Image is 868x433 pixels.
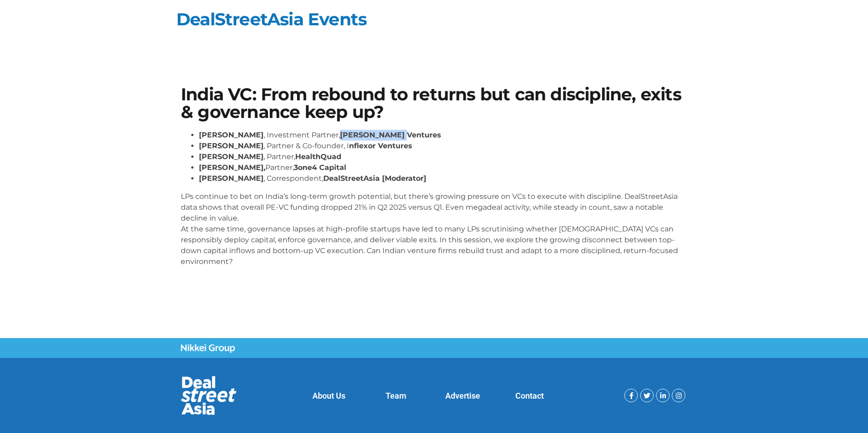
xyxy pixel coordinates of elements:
strong: [PERSON_NAME] [199,131,264,139]
li: , Partner, [199,151,687,162]
a: DealStreetAsia Events [176,9,367,30]
strong: nflexor Ventures [349,141,412,150]
li: , Partner & Co-founder, I [199,141,687,151]
li: , Investment Partner, [199,130,687,141]
p: LPs continue to bet on India’s long-term growth potential, but there’s growing pressure on VCs to... [181,191,687,267]
a: Team [386,391,406,400]
img: Nikkei Group [181,344,235,353]
h1: India VC: From rebound to returns but can discipline, exits & governance keep up? [181,86,687,121]
strong: [PERSON_NAME] [199,152,264,161]
strong: [PERSON_NAME] [199,141,264,150]
strong: [PERSON_NAME] [199,174,264,183]
strong: DealStreetAsia [Moderator] [323,174,426,183]
li: , Correspondent, [199,173,687,184]
li: Partner, [199,162,687,173]
strong: [PERSON_NAME], [199,163,265,172]
a: About Us [312,391,345,400]
strong: HealthQuad [295,152,341,161]
a: Advertise [445,391,480,400]
strong: 3one4 Capital [294,163,346,172]
strong: [PERSON_NAME] Ventures [340,131,441,139]
a: Contact [515,391,544,400]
